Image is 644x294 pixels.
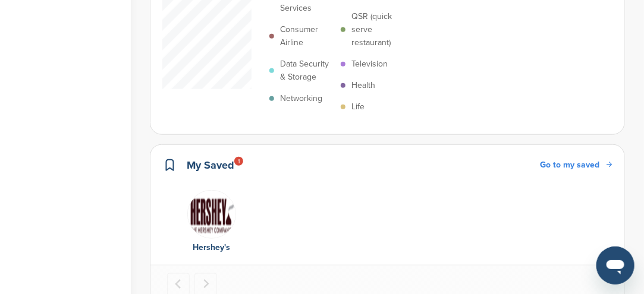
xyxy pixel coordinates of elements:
h2: My Saved [187,157,234,173]
a: Screen shot 2017 02 07 at 11.16.37 am Hershey's [173,190,250,254]
div: 1 of 1 [167,190,256,254]
p: Life [351,100,365,113]
div: 1 [234,157,243,166]
p: Data Security & Storage [280,58,335,84]
a: Go to my saved [540,159,612,172]
img: Screen shot 2017 02 07 at 11.16.37 am [187,190,236,239]
iframe: Button to launch messaging window [596,246,634,284]
p: Networking [280,92,322,105]
span: Go to my saved [540,160,599,170]
div: Hershey's [173,241,250,254]
p: Television [351,58,388,71]
p: Health [351,79,375,92]
p: QSR (quick serve restaurant) [351,10,406,49]
p: Consumer Airline [280,23,335,49]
